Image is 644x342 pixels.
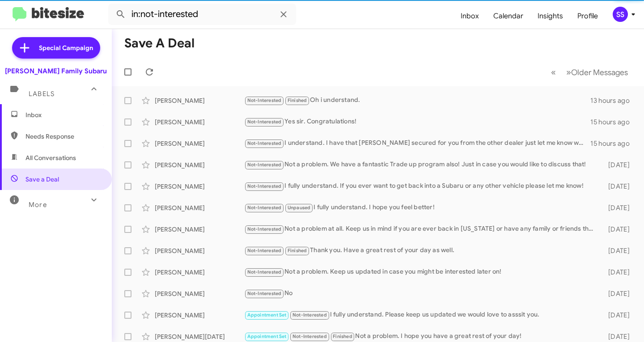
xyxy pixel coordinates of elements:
a: Special Campaign [12,37,100,59]
div: [PERSON_NAME][DATE] [155,332,244,341]
div: Not a problem at all. Keep us in mind if you are ever back in [US_STATE] or have any family or fr... [244,224,598,234]
div: [PERSON_NAME] [155,225,244,234]
a: Calendar [486,3,530,29]
div: [PERSON_NAME] [155,160,244,169]
span: Special Campaign [39,43,93,52]
a: Inbox [453,3,486,29]
button: Previous [546,63,561,81]
span: Not-Interested [247,119,282,125]
div: [PERSON_NAME] [155,268,244,277]
span: Not-Interested [247,140,282,146]
div: I fully understand. I hope you feel better! [244,203,598,213]
span: Not-Interested [247,205,282,211]
div: I understand. I have that [PERSON_NAME] secured for you from the other dealer just let me know we... [244,138,590,148]
div: [DATE] [598,225,637,234]
span: Finished [333,334,352,339]
div: [DATE] [598,289,637,298]
div: [DATE] [598,332,637,341]
div: [DATE] [598,203,637,212]
div: 15 hours ago [590,118,637,127]
div: Not a problem. We have a fantastic Trade up program also! Just in case you would like to discuss ... [244,160,598,170]
a: Insights [530,3,570,29]
span: All Conversations [25,153,76,162]
span: Not-Interested [247,291,282,296]
div: Thank you. Have a great rest of your day as well. [244,245,598,256]
div: [PERSON_NAME] Family Subaru [5,67,107,76]
div: [PERSON_NAME] [155,289,244,298]
div: [PERSON_NAME] [155,311,244,320]
div: [DATE] [598,311,637,320]
span: Older Messages [571,68,628,77]
span: Inbox [25,110,102,119]
span: » [566,67,571,78]
div: Oh i understand. [244,95,590,106]
div: 13 hours ago [590,96,637,105]
div: Not a problem. Keep us updated in case you might be interested later on! [244,267,598,277]
button: Next [561,63,633,81]
div: I fully understand. Please keep us updated we would love to asssit you. [244,310,598,320]
div: [PERSON_NAME] [155,96,244,105]
div: SS [613,7,628,22]
span: Save a Deal [25,175,59,184]
span: Not-Interested [247,248,282,253]
div: 15 hours ago [590,139,637,148]
div: [PERSON_NAME] [155,203,244,212]
span: Unpaused [288,205,311,211]
span: Not-Interested [247,269,282,275]
span: « [551,67,556,78]
div: [PERSON_NAME] [155,118,244,127]
span: Appointment Set [247,312,287,318]
input: Search [108,4,296,25]
span: Needs Response [25,132,102,141]
h1: Save a Deal [124,36,195,51]
a: Profile [570,3,605,29]
span: Finished [288,97,307,103]
span: Not-Interested [247,226,282,232]
span: Finished [288,248,307,253]
div: No [244,288,598,299]
span: Not-Interested [247,183,282,189]
div: [DATE] [598,160,637,169]
span: Labels [29,90,55,98]
nav: Page navigation example [546,63,633,81]
div: Yes sir. Congratulations! [244,117,590,127]
div: [DATE] [598,182,637,191]
span: Not-Interested [292,312,327,318]
div: I fully understand. If you ever want to get back into a Subaru or any other vehicle please let me... [244,181,598,191]
div: [DATE] [598,246,637,255]
div: [DATE] [598,268,637,277]
div: [PERSON_NAME] [155,246,244,255]
button: SS [605,7,634,22]
div: [PERSON_NAME] [155,139,244,148]
span: Not-Interested [292,334,327,339]
span: More [29,201,47,209]
span: Not-Interested [247,97,282,103]
div: [PERSON_NAME] [155,182,244,191]
span: Not-Interested [247,162,282,168]
div: Not a problem. I hope you have a great rest of your day! [244,331,598,342]
span: Appointment Set [247,334,287,339]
